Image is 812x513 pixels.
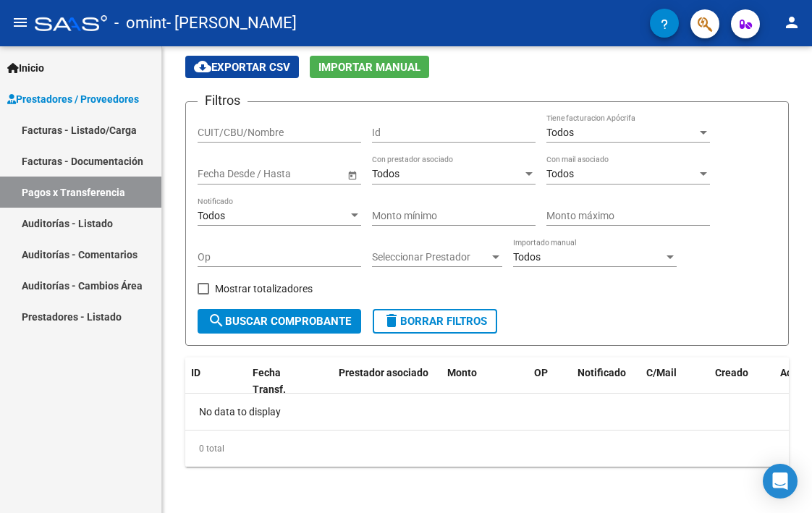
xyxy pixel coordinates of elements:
mat-icon: person [783,14,800,31]
span: Fecha Transf. [253,367,286,395]
h3: Filtros [198,90,248,111]
span: Mostrar totalizadores [215,280,313,297]
span: Inicio [7,60,44,76]
span: OP [534,367,548,378]
datatable-header-cell: OP [528,357,572,405]
span: Todos [198,210,225,221]
mat-icon: search [208,312,225,329]
datatable-header-cell: Notificado [572,357,640,405]
input: Fecha fin [263,168,334,180]
button: Importar Manual [310,56,429,78]
datatable-header-cell: C/Mail [640,357,709,405]
div: No data to display [185,394,789,430]
span: - omint [114,7,166,39]
button: Open calendar [344,167,360,182]
button: Exportar CSV [185,56,299,78]
span: Todos [372,168,399,179]
button: Buscar Comprobante [198,309,361,334]
span: Importar Manual [318,61,420,74]
span: Todos [546,168,574,179]
div: 0 total [185,431,789,467]
span: Todos [513,251,541,263]
mat-icon: delete [383,312,400,329]
span: - [PERSON_NAME] [166,7,297,39]
span: ID [191,367,200,378]
span: Seleccionar Prestador [372,251,489,263]
div: Open Intercom Messenger [763,464,798,499]
input: Fecha inicio [198,168,250,180]
datatable-header-cell: ID [185,357,247,405]
span: Buscar Comprobante [208,315,351,328]
datatable-header-cell: Prestador asociado [333,357,441,405]
span: Notificado [578,367,626,378]
span: Prestadores / Proveedores [7,91,139,107]
mat-icon: cloud_download [194,58,211,75]
datatable-header-cell: Monto [441,357,528,405]
span: Borrar Filtros [383,315,487,328]
datatable-header-cell: Creado [709,357,774,405]
span: Monto [447,367,477,378]
span: C/Mail [646,367,677,378]
span: Exportar CSV [194,61,290,74]
button: Borrar Filtros [373,309,497,334]
mat-icon: menu [12,14,29,31]
datatable-header-cell: Fecha Transf. [247,357,312,405]
span: Todos [546,127,574,138]
span: Creado [715,367,748,378]
span: Prestador asociado [339,367,428,378]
